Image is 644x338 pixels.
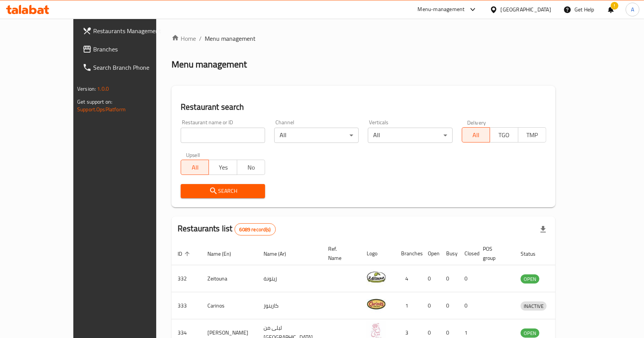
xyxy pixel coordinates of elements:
[440,265,458,292] td: 0
[76,40,181,58] a: Branches
[199,34,202,43] li: /
[172,34,196,43] a: Home
[465,130,487,141] span: All
[235,223,276,235] div: Total records count
[257,292,322,319] td: كارينوز
[418,5,465,14] div: Menu-management
[201,265,257,292] td: Zeitouna
[440,242,458,265] th: Busy
[201,292,257,319] td: Carinos
[184,162,206,173] span: All
[534,220,552,239] div: Export file
[521,275,539,284] span: OPEN
[521,249,545,258] span: Status
[483,244,505,263] span: POS group
[274,128,359,143] div: All
[367,295,386,314] img: Carinos
[235,226,275,233] span: 6089 record(s)
[76,58,181,77] a: Search Branch Phone
[97,84,109,94] span: 1.0.0
[237,160,265,175] button: No
[205,34,256,43] span: Menu management
[181,128,265,143] input: Search for restaurant name or ID..
[490,127,518,143] button: TGO
[93,45,175,54] span: Branches
[518,127,546,143] button: TMP
[395,292,422,319] td: 1
[368,128,452,143] div: All
[76,22,181,40] a: Restaurants Management
[209,160,237,175] button: Yes
[328,244,351,263] span: Ref. Name
[521,329,539,338] span: OPEN
[178,223,276,235] h2: Restaurants list
[93,26,175,35] span: Restaurants Management
[172,265,201,292] td: 332
[172,292,201,319] td: 333
[240,162,262,173] span: No
[458,292,477,319] td: 0
[181,160,209,175] button: All
[212,162,234,173] span: Yes
[181,184,265,198] button: Search
[207,249,241,258] span: Name (En)
[172,34,555,43] nav: breadcrumb
[521,302,547,311] span: INACTIVE
[395,242,422,265] th: Branches
[395,265,422,292] td: 4
[187,186,259,196] span: Search
[462,127,490,143] button: All
[77,104,126,114] a: Support.OpsPlatform
[458,265,477,292] td: 0
[172,58,247,70] h2: Menu management
[77,97,112,107] span: Get support on:
[361,242,395,265] th: Logo
[521,130,543,141] span: TMP
[264,249,296,258] span: Name (Ar)
[77,84,96,94] span: Version:
[422,242,440,265] th: Open
[440,292,458,319] td: 0
[186,152,200,157] label: Upsell
[257,265,322,292] td: زيتونة
[521,274,539,284] div: OPEN
[467,120,486,125] label: Delivery
[178,249,192,258] span: ID
[458,242,477,265] th: Closed
[181,101,546,113] h2: Restaurant search
[501,5,551,14] div: [GEOGRAPHIC_DATA]
[631,5,634,14] span: A
[93,63,175,72] span: Search Branch Phone
[367,268,386,287] img: Zeitouna
[493,130,515,141] span: TGO
[422,292,440,319] td: 0
[422,265,440,292] td: 0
